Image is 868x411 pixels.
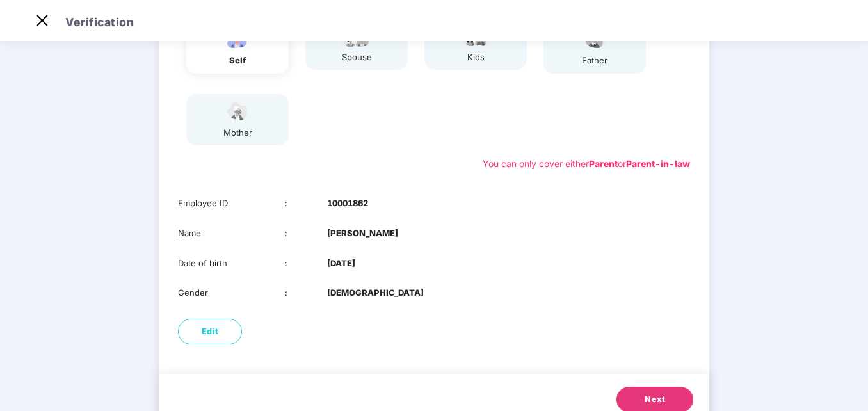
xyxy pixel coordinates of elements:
[589,158,618,169] b: Parent
[202,325,219,338] span: Edit
[178,319,242,344] button: Edit
[341,51,373,64] div: spouse
[483,157,690,171] div: You can only cover either or
[327,257,355,270] b: [DATE]
[645,393,665,406] span: Next
[626,158,690,169] b: Parent-in-law
[327,197,368,210] b: 10001862
[285,257,328,270] div: :
[221,54,253,67] div: self
[178,227,285,240] div: Name
[221,126,253,140] div: mother
[178,257,285,270] div: Date of birth
[178,286,285,300] div: Gender
[221,101,253,123] img: svg+xml;base64,PHN2ZyB4bWxucz0iaHR0cDovL3d3dy53My5vcmcvMjAwMC9zdmciIHdpZHRoPSI1NCIgaGVpZ2h0PSIzOC...
[178,197,285,210] div: Employee ID
[327,227,398,240] b: [PERSON_NAME]
[327,286,424,300] b: [DEMOGRAPHIC_DATA]
[579,54,611,67] div: father
[285,286,328,300] div: :
[285,197,328,210] div: :
[460,51,492,64] div: kids
[285,227,328,240] div: :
